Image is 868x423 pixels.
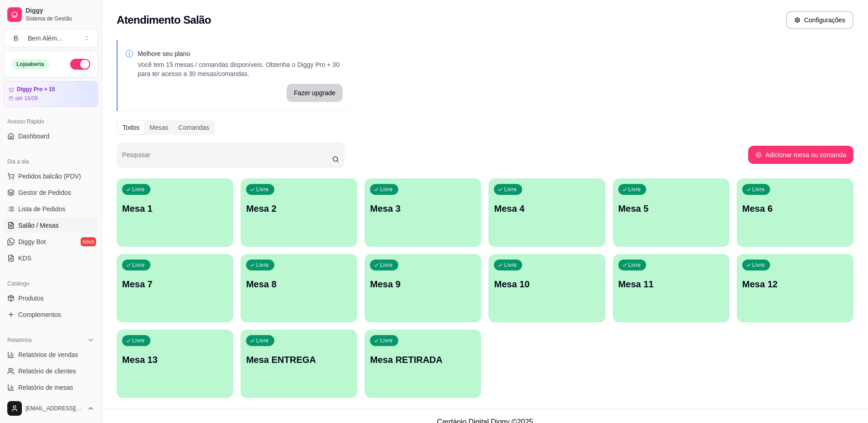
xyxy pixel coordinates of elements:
p: Livre [380,186,393,193]
span: Diggy Bot [18,237,46,246]
article: Diggy Pro + 15 [17,86,55,93]
button: Adicionar mesa ou comanda [748,146,853,164]
a: Relatório de mesas [4,380,98,395]
span: KDS [18,254,31,263]
button: LivreMesa 1 [117,178,233,247]
span: [EMAIL_ADDRESS][DOMAIN_NAME] [26,405,83,412]
button: LivreMesa 7 [117,254,233,322]
button: LivreMesa RETIRADA [365,330,481,398]
article: até 16/09 [15,95,38,102]
span: Salão / Mesas [18,221,59,230]
p: Mesa 9 [370,278,476,290]
p: Livre [628,261,641,269]
p: Livre [256,261,269,269]
button: Configurações [786,11,853,29]
button: LivreMesa ENTREGA [241,330,357,398]
p: Livre [256,186,269,193]
span: B [11,34,21,43]
button: LivreMesa 5 [613,178,729,247]
p: Melhore seu plano [138,49,343,58]
span: Sistema de Gestão [26,15,94,22]
p: Livre [132,337,145,344]
a: Salão / Mesas [4,218,98,233]
span: Complementos [18,310,61,319]
button: LivreMesa 13 [117,330,233,398]
a: Diggy Pro + 15até 16/09 [4,81,98,107]
p: Livre [380,337,393,344]
p: Mesa RETIRADA [370,353,476,366]
button: Select a team [4,29,98,47]
div: Mesas [144,121,173,134]
div: Acesso Rápido [4,114,98,129]
p: Livre [628,186,641,193]
p: Mesa 2 [246,202,352,215]
a: Produtos [4,291,98,306]
input: Pesquisar [122,154,332,163]
span: Produtos [18,294,44,303]
div: Bem Além ... [28,34,62,43]
a: Dashboard [4,129,98,143]
p: Mesa 13 [122,353,228,366]
button: Fazer upgrade [287,84,343,102]
p: Livre [752,261,765,269]
p: Mesa 4 [494,202,600,215]
a: Diggy Botnovo [4,234,98,249]
button: LivreMesa 11 [613,254,729,322]
span: Dashboard [18,132,50,141]
p: Mesa 7 [122,278,228,290]
button: LivreMesa 10 [488,254,605,322]
p: Mesa 3 [370,202,476,215]
button: Alterar Status [70,59,90,70]
p: Livre [132,261,145,269]
p: Mesa 12 [742,278,848,290]
p: Livre [256,337,269,344]
h2: Atendimento Salão [117,13,211,27]
p: Você tem 15 mesas / comandas disponíveis. Obtenha o Diggy Pro + 30 para ter acesso a 30 mesas/com... [138,60,343,78]
a: KDS [4,251,98,265]
button: LivreMesa 9 [365,254,481,322]
span: Relatório de clientes [18,367,76,376]
button: LivreMesa 8 [241,254,357,322]
p: Mesa 11 [618,278,724,290]
span: Diggy [26,7,94,15]
div: Comandas [174,121,215,134]
div: Loja aberta [11,59,49,69]
div: Catálogo [4,276,98,291]
span: Lista de Pedidos [18,204,66,214]
p: Mesa ENTREGA [246,353,352,366]
span: Pedidos balcão (PDV) [18,172,81,181]
button: Pedidos balcão (PDV) [4,169,98,183]
span: Relatórios [7,336,32,344]
button: LivreMesa 6 [737,178,853,247]
p: Mesa 6 [742,202,848,215]
span: Relatório de mesas [18,383,73,392]
p: Mesa 5 [618,202,724,215]
button: LivreMesa 4 [488,178,605,247]
div: Dia a dia [4,154,98,169]
p: Livre [380,261,393,269]
p: Livre [504,186,517,193]
a: Lista de Pedidos [4,202,98,216]
p: Livre [504,261,517,269]
a: Complementos [4,307,98,322]
span: Relatórios de vendas [18,350,78,359]
button: LivreMesa 2 [241,178,357,247]
a: Gestor de Pedidos [4,185,98,200]
a: DiggySistema de Gestão [4,4,98,25]
p: Livre [752,186,765,193]
p: Mesa 8 [246,278,352,290]
p: Livre [132,186,145,193]
button: [EMAIL_ADDRESS][DOMAIN_NAME] [4,398,98,419]
button: LivreMesa 3 [365,178,481,247]
p: Mesa 1 [122,202,228,215]
span: Gestor de Pedidos [18,188,71,197]
div: Todos [118,121,144,134]
a: Relatório de clientes [4,364,98,378]
a: Relatórios de vendas [4,347,98,362]
p: Mesa 10 [494,278,600,290]
button: LivreMesa 12 [737,254,853,322]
